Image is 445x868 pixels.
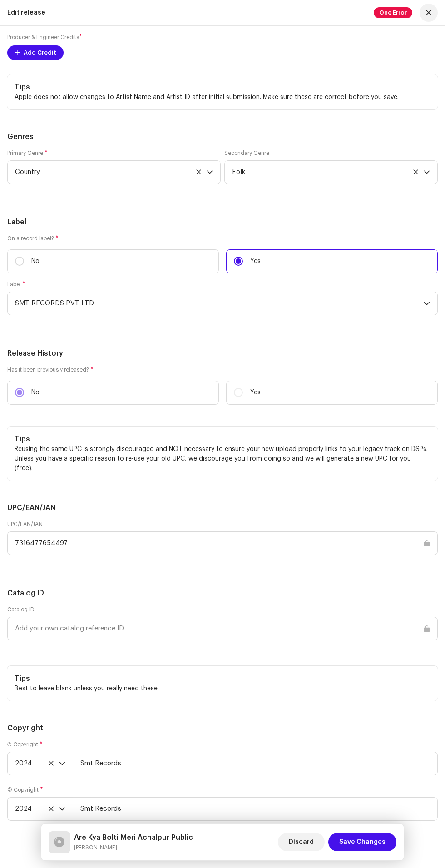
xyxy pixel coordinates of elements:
[59,752,65,775] div: dropdown trigger
[7,235,438,242] label: On a record label?
[7,131,438,142] h5: Genres
[7,786,43,794] label: © Copyright
[15,434,430,445] h5: Tips
[7,35,79,40] small: Producer & Engineer Credits
[74,832,193,843] h5: Are Kya Bolti Meri Achalpur Public
[224,149,269,157] label: Secondary Genre
[15,684,430,694] p: Best to leave blank unless you really need these.
[7,281,25,288] label: Label
[7,723,438,734] h5: Copyright
[31,388,40,397] p: No
[7,521,43,528] label: UPC/EAN/JAN
[59,798,65,820] div: dropdown trigger
[7,588,438,599] h5: Catalog ID
[73,752,438,775] input: e.g. Label LLC
[7,45,64,60] button: Add Credit
[374,7,412,18] span: One Error
[15,82,430,93] h5: Tips
[424,292,430,315] div: dropdown trigger
[7,502,438,513] h5: UPC/EAN/JAN
[7,531,438,555] input: e.g. 000000000000
[7,617,438,640] input: Add your own catalog reference ID
[15,445,430,473] p: Reusing the same UPC is strongly discouraged and NOT necessary to ensure your new upload properly...
[7,741,43,748] label: Ⓟ Copyright
[7,217,438,228] h5: Label
[15,292,424,315] span: SMT RECORDS PVT LTD
[15,673,430,684] h5: Tips
[424,161,430,184] div: dropdown trigger
[15,752,59,775] span: 2024
[328,833,396,851] button: Save Changes
[7,9,45,16] div: Edit release
[7,149,48,157] label: Primary Genre
[15,93,430,102] p: Apple does not allow changes to Artist Name and Artist ID after initial submission. Make sure the...
[250,257,261,266] p: Yes
[31,257,40,266] p: No
[24,44,56,62] span: Add Credit
[74,843,193,852] small: Are Kya Bolti Meri Achalpur Public
[232,161,424,184] span: Folk
[339,833,386,851] span: Save Changes
[73,797,438,821] input: e.g. Publisher LLC
[7,366,438,373] label: Has it been previously released?
[15,798,59,820] span: 2024
[15,161,207,184] span: Country
[7,606,35,613] label: Catalog ID
[250,388,261,397] p: Yes
[278,833,325,851] button: Discard
[7,348,438,359] h5: Release History
[289,833,314,851] span: Discard
[207,161,213,184] div: dropdown trigger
